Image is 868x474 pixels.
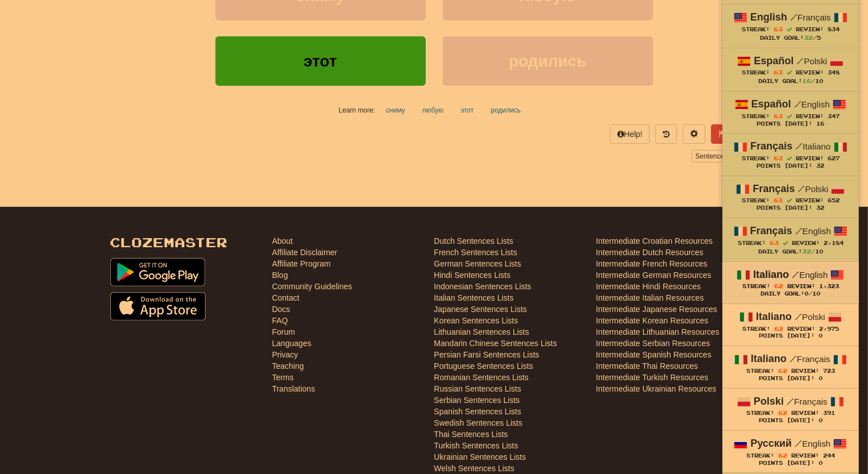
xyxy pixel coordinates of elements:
small: Français [787,397,828,406]
a: Terms [272,372,294,383]
a: About [272,235,293,247]
a: Intermediate Lithuanian Resources [596,326,720,338]
a: Ukrainian Sentences Lists [434,451,526,463]
a: Intermediate Hindi Resources [596,281,701,292]
a: Intermediate Dutch Resources [596,247,704,258]
span: 63 [774,26,783,32]
strong: Español [751,98,791,110]
a: Affiliate Program [272,258,331,269]
span: 652 [828,197,840,203]
a: Lithuanian Sentences Lists [434,326,529,338]
span: 723 [823,368,835,374]
small: Italiano [795,142,830,151]
span: 63 [774,69,783,76]
a: Français /Italiano Streak: 63 Review: 627 Points [DATE]: 32 [722,134,859,175]
span: 63 [770,239,779,246]
div: Daily Goal: /10 [734,77,848,85]
a: FAQ [272,315,288,326]
span: Review: [796,26,824,32]
a: Romanian Sentences Lists [434,372,529,383]
a: Teaching [272,360,304,372]
span: 16 [802,77,811,84]
span: Streak includes today. [787,114,792,119]
small: English [795,226,831,236]
a: Japanese Sentences Lists [434,303,527,315]
strong: Italiano [751,353,787,364]
a: Intermediate German Resources [596,269,712,281]
a: Français /English Streak: 63 Review: 2,184 Daily Goal:32/10 [722,218,859,261]
strong: Polski [754,396,784,407]
a: Languages [272,338,312,349]
a: Español /Polski Streak: 63 Review: 348 Daily Goal:16/10 [722,48,859,91]
img: Get it on Google Play [110,258,206,286]
span: 627 [828,155,840,161]
a: Persian Farsi Sentences Lists [434,349,539,360]
span: 391 [823,410,835,416]
span: / [795,226,803,236]
span: / [790,354,797,364]
span: Streak: [746,410,774,416]
span: этот [304,52,337,70]
span: 62 [774,282,783,289]
span: Streak: [746,368,774,374]
a: Korean Sentences Lists [434,315,518,326]
a: Italiano /English Streak: 62 Review: 1,323 Daily Goal:0/10 [722,262,859,303]
a: Intermediate Turkish Resources [596,372,709,383]
span: / [792,269,799,280]
span: 2,975 [819,326,839,332]
span: Streak: [746,452,774,459]
a: Affiliate Disclaimer [272,247,338,258]
span: / [795,311,802,322]
span: Review: [796,69,824,76]
span: / [787,396,794,406]
button: родились [484,102,527,119]
a: Swedish Sentences Lists [434,417,523,429]
span: Review: [787,326,815,332]
span: Review: [796,155,824,161]
span: 244 [823,452,835,459]
span: Streak: [738,240,766,246]
button: этот [215,36,426,86]
span: 62 [778,367,787,374]
span: Review: [792,240,820,246]
a: Italian Sentences Lists [434,292,514,303]
a: Hindi Sentences Lists [434,269,511,281]
button: этот [454,102,480,119]
a: Français /Polski Streak: 63 Review: 652 Points [DATE]: 32 [722,176,859,218]
strong: Español [754,55,794,66]
span: Streak includes today. [787,70,792,75]
span: 348 [828,69,840,76]
div: Points [DATE]: 16 [734,120,848,128]
a: Intermediate Croatian Resources [596,235,713,247]
a: Intermediate Thai Resources [596,360,699,372]
button: родились [443,36,653,86]
button: Help! [610,124,650,144]
span: Streak: [742,197,770,203]
a: Translations [272,383,315,394]
span: / [795,438,802,448]
a: Turkish Sentences Lists [434,440,518,451]
a: Thai Sentences Lists [434,429,508,440]
small: Polski [795,312,825,322]
small: English [792,270,828,280]
a: Polski /Français Streak: 62 Review: 391 Points [DATE]: 0 [722,389,859,430]
span: Streak includes today. [787,198,792,203]
button: Round history (alt+y) [655,124,677,144]
span: Streak includes today. [783,240,788,246]
a: Italiano /Polski Streak: 62 Review: 2,975 Points [DATE]: 0 [722,304,859,346]
span: / [796,56,804,66]
a: Español /English Streak: 63 Review: 347 Points [DATE]: 16 [722,92,859,133]
a: Privacy [272,349,298,360]
span: Streak: [742,283,770,289]
button: сниму [380,102,412,119]
a: Docs [272,303,290,315]
a: Clozemaster [110,235,228,250]
a: Intermediate Korean Resources [596,315,709,326]
span: Streak: [742,155,770,161]
img: Get it on App Store [110,292,206,321]
span: Streak: [742,69,770,76]
strong: English [750,11,787,23]
a: Russian Sentences Lists [434,383,521,394]
a: Forum [272,326,295,338]
span: 62 [774,325,783,332]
